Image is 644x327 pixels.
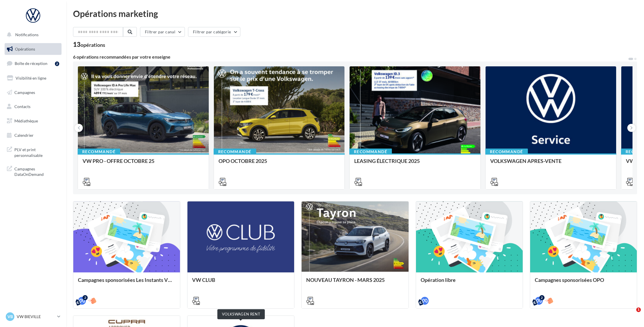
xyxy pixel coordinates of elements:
a: Médiathèque [3,115,63,127]
div: OPO OCTOBRE 2025 [218,158,340,170]
span: VB [7,314,13,320]
span: PLV et print personnalisable [14,146,59,158]
div: VW PRO - OFFRE OCTOBRE 25 [83,158,204,170]
a: PLV et print personnalisable [3,143,63,160]
a: Calendrier [3,129,63,141]
div: Recommandé [485,149,528,155]
div: VW CLUB [192,277,290,288]
a: Opérations [3,43,63,55]
a: Visibilité en ligne [3,72,63,84]
a: Campagnes [3,86,63,99]
div: Recommandé [214,149,256,155]
div: LEASING ÉLECTRIQUE 2025 [354,158,476,170]
div: Opération libre [421,277,518,288]
div: Recommandé [349,149,392,155]
span: Campagnes DataOnDemand [14,165,59,177]
a: Contacts [3,101,63,113]
span: Campagnes [14,90,35,95]
div: 13 [73,41,105,48]
span: Visibilité en ligne [16,76,46,80]
a: VB VW BIEVILLE [5,311,62,322]
iframe: Intercom live chat [624,307,638,321]
span: Contacts [14,104,30,109]
div: Campagnes sponsorisées OPO [535,277,632,288]
div: NOUVEAU TAYRON - MARS 2025 [306,277,404,288]
a: Boîte de réception2 [3,57,63,70]
div: 2 [83,295,88,300]
div: Opérations marketing [73,9,637,18]
span: Médiathèque [14,118,38,123]
div: VOLKSWAGEN APRES-VENTE [490,158,612,170]
span: Calendrier [14,133,34,138]
div: VOLKSWAGEN RENT [217,309,265,319]
div: 6 opérations recommandées par votre enseigne [73,55,628,59]
span: Notifications [15,32,39,37]
button: Notifications [3,29,60,41]
div: 2 [539,295,545,300]
div: 2 [55,61,59,66]
a: Campagnes DataOnDemand [3,163,63,180]
button: Filtrer par catégorie [188,27,240,37]
div: Campagnes sponsorisées Les Instants VW Octobre [78,277,175,288]
p: VW BIEVILLE [17,314,55,320]
div: opérations [80,42,105,47]
span: Opérations [15,47,35,51]
div: Recommandé [78,149,120,155]
span: 1 [636,307,641,312]
button: Filtrer par canal [140,27,185,37]
span: Boîte de réception [15,61,47,66]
